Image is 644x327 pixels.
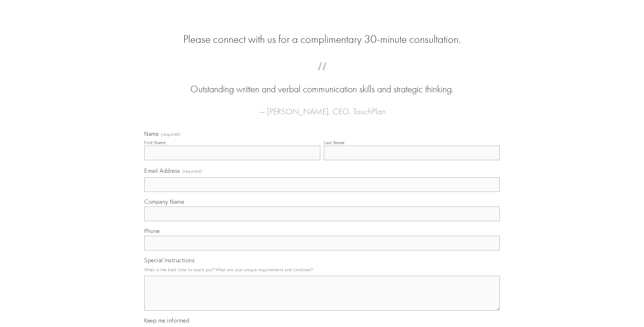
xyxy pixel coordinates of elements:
span: Special Instructions [144,257,194,264]
blockquote: Outstanding written and verbal communication skills and strategic thinking. [155,69,489,96]
span: “ [155,69,489,83]
p: What is the best time to reach you? What are your unique requirements and timelines? [144,265,500,274]
span: (required) [161,132,181,137]
div: First Name [144,140,166,145]
span: Phone [144,227,160,234]
span: Company Name [144,198,184,205]
div: Last Name [324,140,345,145]
figcaption: — [PERSON_NAME], CEO, TouchPlan [155,96,489,118]
h2: Please connect with us for a complimentary 30-minute consultation. [144,33,500,46]
span: Email Address [144,167,180,174]
span: (required) [183,166,202,176]
span: Name [144,130,159,137]
span: Keep me informed [144,317,189,324]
